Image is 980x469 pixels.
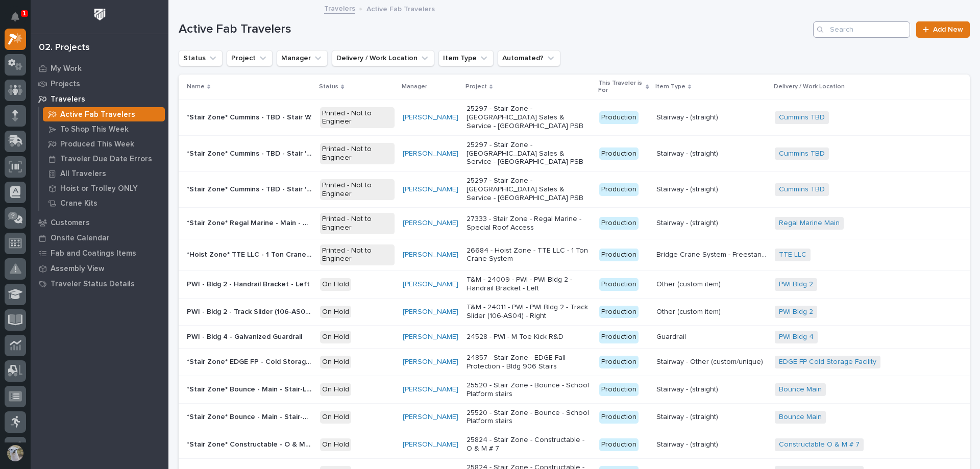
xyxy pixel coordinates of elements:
[179,136,970,172] tr: *Stair Zone* Cummins - TBD - Stair 'B'*Stair Zone* Cummins - TBD - Stair 'B' Printed - Not to Eng...
[187,278,312,289] p: PWI - Bldg 2 - Handrail Bracket - Left
[187,217,314,228] p: *Stair Zone* Regal Marine - Main - Roof Access Stair
[403,333,458,341] a: [PERSON_NAME]
[179,22,809,37] h1: Active Fab Travelers
[320,244,395,266] div: Printed - Not to Engineer
[39,181,168,195] a: Hoist or Trolley ONLY
[467,409,591,426] p: 25520 - Stair Zone - Bounce - School Platform stairs
[31,76,168,91] a: Projects
[39,42,90,54] div: 02. Projects
[320,179,395,201] div: Printed - Not to Engineer
[39,196,168,210] a: Crane Kits
[179,376,970,404] tr: *Stair Zone* Bounce - Main - Stair-Left*Stair Zone* Bounce - Main - Stair-Left On Hold[PERSON_NAM...
[179,239,970,271] tr: *Hoist Zone* TTE LLC - 1 Ton Crane System*Hoist Zone* TTE LLC - 1 Ton Crane System Printed - Not ...
[779,358,876,366] a: EDGE FP Cold Storage Facility
[656,183,720,194] p: Stairway - (straight)
[599,383,639,396] div: Production
[779,251,806,259] a: TTE LLC
[599,183,639,196] div: Production
[774,81,845,92] p: Delivery / Work Location
[60,169,106,179] p: All Travelers
[39,107,168,121] a: Active Fab Travelers
[31,215,168,230] a: Customers
[656,111,720,122] p: Stairway - (straight)
[916,21,970,38] a: Add New
[403,308,458,316] a: [PERSON_NAME]
[13,12,26,29] div: Notifications1
[656,331,688,341] p: Guardrail
[467,105,591,130] p: 25297 - Stair Zone - [GEOGRAPHIC_DATA] Sales & Service - [GEOGRAPHIC_DATA] PSB
[403,219,458,228] a: [PERSON_NAME]
[656,217,720,228] p: Stairway - (straight)
[51,80,80,89] p: Projects
[51,249,136,258] p: Fab and Coatings Items
[598,78,644,96] p: This Traveler is For
[599,217,639,230] div: Production
[779,280,813,289] a: PWI Bldg 2
[498,50,560,66] button: Automated?
[933,26,963,33] span: Add New
[403,251,458,259] a: [PERSON_NAME]
[438,50,494,66] button: Item Type
[60,125,129,134] p: To Shop This Week
[179,431,970,458] tr: *Stair Zone* Constructable - O & M # 7 - Guardrailing*Stair Zone* Constructable - O & M # 7 - Gua...
[187,411,314,422] p: *Stair Zone* Bounce - Main - Stair-Right
[39,166,168,181] a: All Travelers
[403,440,458,449] a: [PERSON_NAME]
[779,308,813,316] a: PWI Bldg 2
[779,113,825,122] a: Cummins TBD
[60,184,138,193] p: Hoist or Trolley ONLY
[187,306,314,316] p: PWI - Bldg 2 - Track Slider (106-AS04) - RIGHT
[320,107,395,129] div: Printed - Not to Engineer
[656,147,720,158] p: Stairway - (straight)
[599,249,639,261] div: Production
[656,411,720,422] p: Stairway - (straight)
[51,95,85,104] p: Travelers
[599,147,639,160] div: Production
[599,111,639,124] div: Production
[779,219,840,228] a: Regal Marine Main
[31,245,168,261] a: Fab and Coatings Items
[187,331,304,341] p: PWI - Bldg 4 - Galvanized Guardrail
[599,411,639,424] div: Production
[179,100,970,136] tr: *Stair Zone* Cummins - TBD - Stair 'A'*Stair Zone* Cummins - TBD - Stair 'A' Printed - Not to Eng...
[31,91,168,107] a: Travelers
[467,177,591,202] p: 25297 - Stair Zone - [GEOGRAPHIC_DATA] Sales & Service - [GEOGRAPHIC_DATA] PSB
[656,438,720,449] p: Stairway - (straight)
[320,306,351,318] div: On Hold
[39,152,168,166] a: Traveler Due Date Errors
[277,50,328,66] button: Manager
[324,2,355,14] a: Travelers
[179,50,223,66] button: Status
[779,413,822,422] a: Bounce Main
[403,413,458,422] a: [PERSON_NAME]
[403,150,458,158] a: [PERSON_NAME]
[320,356,351,368] div: On Hold
[467,246,591,264] p: 26684 - Hoist Zone - TTE LLC - 1 Ton Crane System
[31,276,168,291] a: Traveler Status Details
[366,3,435,14] p: Active Fab Travelers
[187,183,314,194] p: *Stair Zone* Cummins - TBD - Stair 'C'
[655,81,685,92] p: Item Type
[779,440,860,449] a: Constructable O & M # 7
[187,249,314,259] p: *Hoist Zone* TTE LLC - 1 Ton Crane System
[51,234,110,243] p: Onsite Calendar
[187,147,314,158] p: *Stair Zone* Cummins - TBD - Stair 'B'
[467,381,591,399] p: 25520 - Stair Zone - Bounce - School Platform stairs
[179,270,970,298] tr: PWI - Bldg 2 - Handrail Bracket - LeftPWI - Bldg 2 - Handrail Bracket - Left On Hold[PERSON_NAME]...
[656,306,723,316] p: Other (custom item)
[187,383,314,394] p: *Stair Zone* Bounce - Main - Stair-Left
[60,199,97,208] p: Crane Kits
[465,81,487,92] p: Project
[60,155,152,164] p: Traveler Due Date Errors
[599,278,639,291] div: Production
[187,111,313,122] p: *Stair Zone* Cummins - TBD - Stair 'A'
[179,298,970,326] tr: PWI - Bldg 2 - Track Slider (106-AS04) - RIGHTPWI - Bldg 2 - Track Slider (106-AS04) - RIGHT On H...
[467,303,591,320] p: T&M - 24011 - PWI - PWI Bldg 2 - Track Slider (106-AS04) - Right
[779,333,814,341] a: PWI Bldg 4
[187,81,205,92] p: Name
[656,278,723,289] p: Other (custom item)
[320,383,351,396] div: On Hold
[51,218,90,228] p: Customers
[403,185,458,194] a: [PERSON_NAME]
[656,383,720,394] p: Stairway - (straight)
